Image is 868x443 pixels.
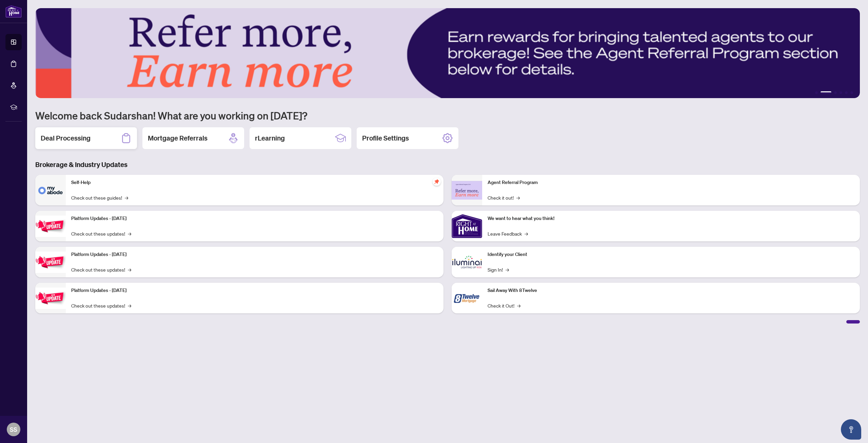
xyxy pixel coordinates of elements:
h2: Profile Settings [362,133,409,143]
button: 3 [834,91,837,94]
img: Platform Updates - June 23, 2025 [35,288,66,309]
a: Check out these updates!→ [71,230,131,237]
span: → [506,266,509,273]
button: 1 [815,91,818,94]
img: Slide 1 [35,8,860,98]
p: Identify your Client [488,251,854,258]
button: 4 [840,91,842,94]
button: Open asap [841,419,861,440]
span: → [517,302,520,309]
button: 2 [821,91,831,94]
span: → [128,302,131,309]
img: Platform Updates - July 8, 2025 [35,252,66,273]
img: Identify your Client [452,247,482,277]
img: logo [5,5,22,18]
a: Check it Out!→ [488,302,520,309]
p: Self-Help [71,179,438,186]
p: Platform Updates - [DATE] [71,287,438,294]
span: → [128,230,131,237]
span: → [516,194,520,201]
h2: Deal Processing [41,133,91,143]
a: Leave Feedback→ [488,230,528,237]
img: We want to hear what you think! [452,211,482,241]
a: Check out these guides!→ [71,194,128,201]
img: Sail Away With 8Twelve [452,283,482,313]
span: → [525,230,528,237]
a: Check out these updates!→ [71,266,131,273]
p: Platform Updates - [DATE] [71,251,438,258]
span: → [125,194,128,201]
button: 6 [850,91,853,94]
a: Check out these updates!→ [71,302,131,309]
img: Agent Referral Program [452,181,482,200]
a: Check it out!→ [488,194,520,201]
img: Platform Updates - July 21, 2025 [35,216,66,237]
p: Agent Referral Program [488,179,854,186]
h1: Welcome back Sudarshan! What are you working on [DATE]? [35,109,860,122]
p: Platform Updates - [DATE] [71,215,438,222]
span: pushpin [433,178,441,186]
h2: Mortgage Referrals [148,133,208,143]
h3: Brokerage & Industry Updates [35,160,860,169]
img: Self-Help [35,175,66,205]
span: → [128,266,131,273]
p: We want to hear what you think! [488,215,854,222]
a: Sign In!→ [488,266,509,273]
button: 5 [845,91,848,94]
h2: rLearning [255,133,285,143]
p: Sail Away With 8Twelve [488,287,854,294]
span: SS [10,425,17,434]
